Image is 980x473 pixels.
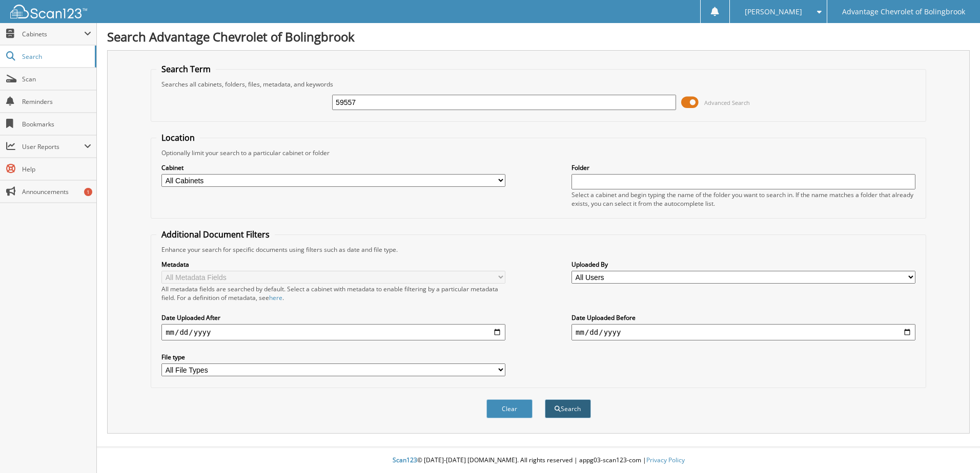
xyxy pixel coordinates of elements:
span: Bookmarks [22,120,91,128]
img: scan123-logo-white.svg [10,5,87,18]
a: Privacy Policy [646,456,685,464]
label: File type [161,353,505,361]
legend: Location [156,132,200,143]
label: Metadata [161,260,505,269]
span: [PERSON_NAME] [745,9,802,15]
label: Date Uploaded Before [571,313,915,322]
span: Scan [22,75,91,83]
span: User Reports [22,142,84,151]
span: Help [22,165,91,174]
span: Announcements [22,187,91,196]
span: Reminders [22,97,91,106]
iframe: Chat Widget [929,424,980,473]
label: Uploaded By [571,260,915,269]
legend: Search Term [156,63,216,75]
div: Select a cabinet and begin typing the name of the folder you want to search in. If the name match... [571,190,915,208]
button: Search [545,399,591,418]
div: Searches all cabinets, folders, files, metadata, and keywords [156,80,921,89]
a: here [269,293,282,302]
div: © [DATE]-[DATE] [DOMAIN_NAME]. All rights reserved | appg03-scan123-com | [97,448,980,473]
label: Folder [571,163,915,172]
div: 1 [84,188,92,196]
span: Advantage Chevrolet of Bolingbrook [842,9,965,15]
span: Search [22,52,90,61]
h1: Search Advantage Chevrolet of Bolingbrook [107,28,970,45]
div: Enhance your search for specific documents using filters such as date and file type. [156,245,921,254]
div: All metadata fields are searched by default. Select a cabinet with metadata to enable filtering b... [161,285,505,302]
input: start [161,324,505,340]
label: Cabinet [161,163,505,172]
span: Advanced Search [704,99,750,106]
legend: Additional Document Filters [156,229,275,240]
div: Optionally limit your search to a particular cabinet or folder [156,148,921,157]
input: end [571,324,915,340]
span: Cabinets [22,30,84,38]
button: Clear [486,399,533,418]
span: Scan123 [393,456,417,464]
label: Date Uploaded After [161,313,505,322]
